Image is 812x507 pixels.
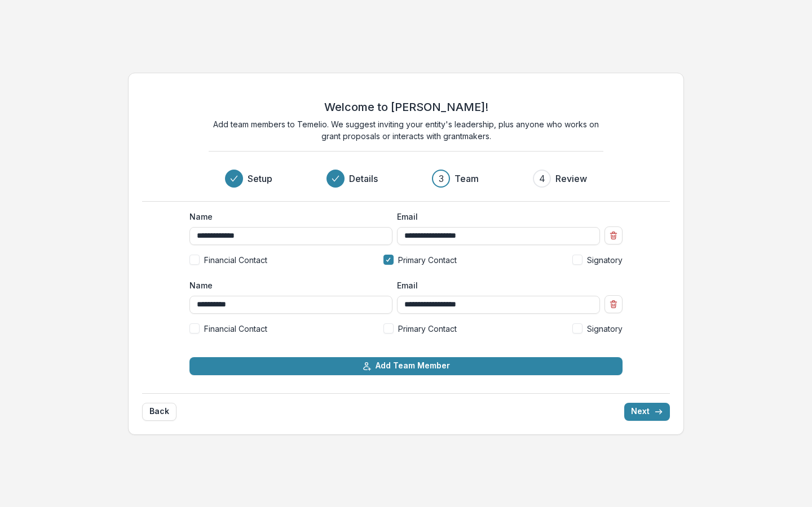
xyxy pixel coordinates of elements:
[204,323,267,335] span: Financial Contact
[204,254,267,266] span: Financial Contact
[225,170,587,188] div: Progress
[397,279,593,291] label: Email
[189,357,623,375] button: Add Team Member
[587,323,623,335] span: Signatory
[209,118,603,142] p: Add team members to Temelio. We suggest inviting your entity's leadership, plus anyone who works ...
[189,211,386,223] label: Name
[604,226,623,244] button: Remove team member
[555,172,587,185] h3: Review
[248,172,272,185] h3: Setup
[439,172,444,185] div: 3
[189,279,386,291] label: Name
[398,323,457,335] span: Primary Contact
[454,172,479,185] h3: Team
[587,254,623,266] span: Signatory
[142,403,176,421] button: Back
[539,172,545,185] div: 4
[324,100,488,114] h2: Welcome to [PERSON_NAME]!
[398,254,457,266] span: Primary Contact
[604,295,623,313] button: Remove team member
[397,211,593,223] label: Email
[624,403,670,421] button: Next
[349,172,378,185] h3: Details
